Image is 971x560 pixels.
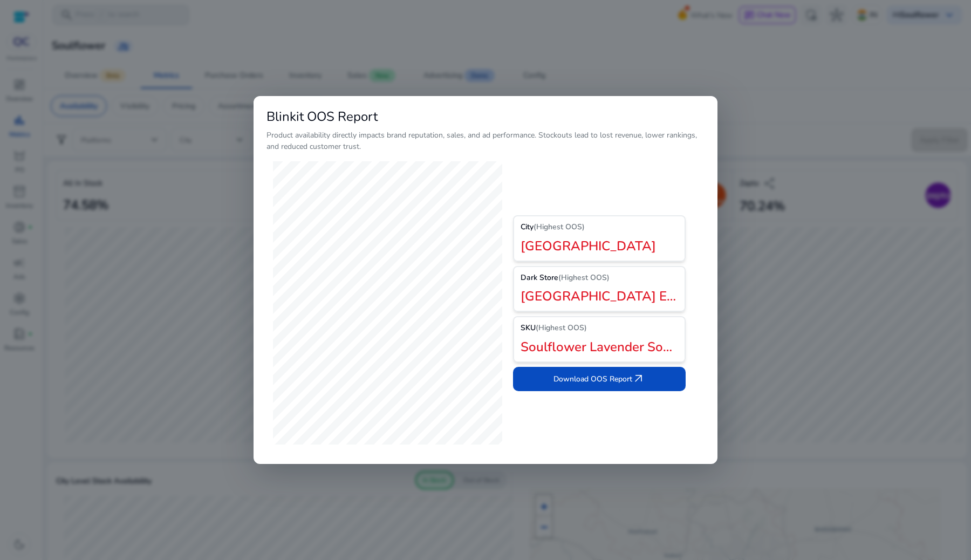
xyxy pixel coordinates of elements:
h5: SKU [521,324,678,333]
button: Download OOS Reportarrow_outward [513,367,686,391]
p: Product availability directly impacts brand reputation, sales, and ad performance. Stockouts lead... [266,129,705,152]
h5: Dark Store [521,274,678,283]
span: (Highest OOS) [558,272,610,283]
span: (Highest OOS) [536,323,587,333]
h2: [GEOGRAPHIC_DATA] [521,238,678,254]
h2: [GEOGRAPHIC_DATA] ES11 [521,289,678,304]
h2: Soulflower Lavender Soap for Soft & Bouncy Skin - Pack of 2 - 2 x 150 g [521,339,678,355]
span: arrow_outward [632,372,645,385]
h2: Blinkit OOS Report [266,109,705,125]
span: (Highest OOS) [534,222,585,232]
h5: City [521,223,678,232]
span: Download OOS Report [553,372,645,385]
